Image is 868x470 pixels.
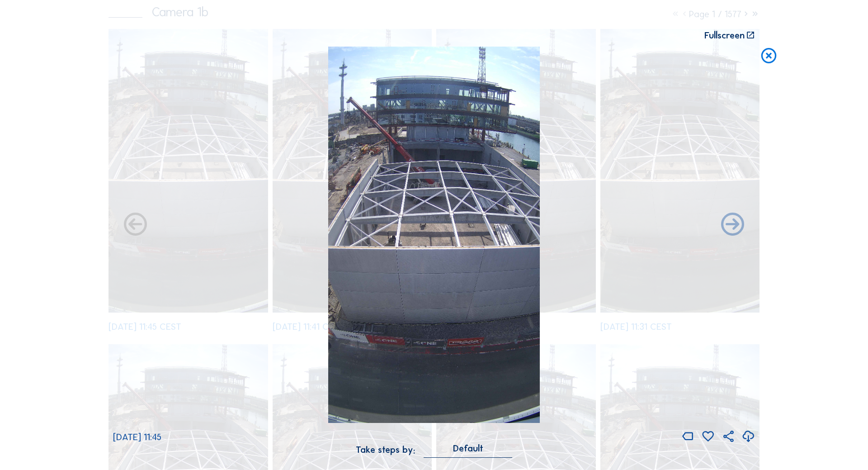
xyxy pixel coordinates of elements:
[122,211,149,239] i: Forward
[424,444,512,457] div: Default
[453,444,483,452] div: Default
[704,31,745,40] div: Fullscreen
[113,432,161,442] span: [DATE] 11:45
[719,211,746,239] i: Back
[328,47,540,423] img: Image
[356,445,415,454] div: Take steps by:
